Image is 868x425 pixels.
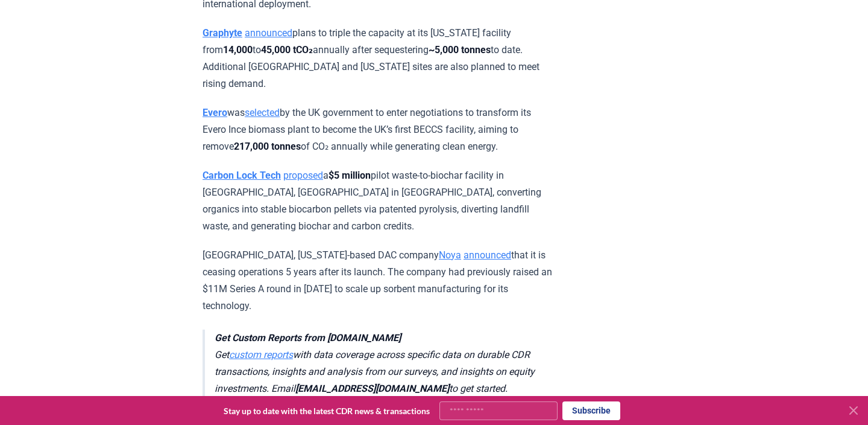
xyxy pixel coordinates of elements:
a: announced [464,249,511,261]
strong: ~5,000 tonnes [429,44,491,56]
strong: 14,000 [223,44,253,56]
strong: 217,000 tonnes [234,141,301,152]
p: a pilot waste-to-biochar facility in [GEOGRAPHIC_DATA], [GEOGRAPHIC_DATA] in [GEOGRAPHIC_DATA], c... [203,167,555,235]
a: selected [245,107,280,118]
a: announced [245,27,292,39]
strong: [EMAIL_ADDRESS][DOMAIN_NAME] [295,383,449,394]
strong: Get Custom Reports from [DOMAIN_NAME] [215,332,401,344]
p: was by the UK government to enter negotiations to transform its Evero Ince biomass plant to becom... [203,104,555,155]
strong: 45,000 tCO₂ [261,44,313,56]
a: proposed [283,170,323,181]
a: Evero [203,107,227,118]
p: plans to triple the capacity at its [US_STATE] facility from to annually after sequestering to da... [203,25,555,92]
a: custom reports [229,349,293,360]
a: Carbon Lock Tech [203,170,281,181]
em: Get with data coverage across specific data on durable CDR transactions, insights and analysis fr... [215,332,535,394]
p: [GEOGRAPHIC_DATA], [US_STATE]-based DAC company that it is ceasing operations 5 years after its l... [203,247,555,315]
strong: $5 million [329,170,371,181]
a: Noya [439,249,461,261]
a: Graphyte [203,27,242,39]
